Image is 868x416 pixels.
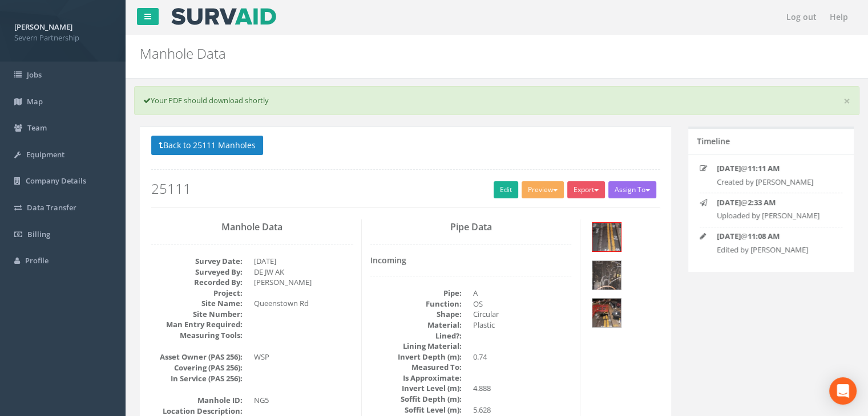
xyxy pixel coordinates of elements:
dd: DE JW AK [254,267,353,278]
dt: Man Entry Required: [151,319,243,330]
dt: Function: [370,299,462,309]
dt: Shape: [370,309,462,320]
dt: Project: [151,288,243,299]
p: Edited by [PERSON_NAME] [717,244,833,255]
img: e207d627-736f-99ae-52e7-86fd7040a2e3_36937f81-697e-468b-e0e3-2e6619b4b51d_thumb.jpg [592,223,621,251]
strong: [DATE] [717,163,741,173]
button: Back to 25111 Manholes [151,136,263,155]
strong: 2:33 AM [748,197,776,207]
dt: Lining Material: [370,341,462,352]
dd: Queenstown Rd [254,298,353,309]
span: Profile [25,255,49,266]
dt: In Service (PAS 256): [151,373,243,384]
span: Company Details [26,176,86,186]
dt: Asset Owner (PAS 256): [151,352,243,362]
span: Equipment [26,149,64,160]
dt: Measuring Tools: [151,330,243,341]
dt: Pipe: [370,288,462,299]
p: @ [717,163,833,174]
a: Edit [494,181,518,198]
strong: [PERSON_NAME] [14,22,72,32]
dd: 5.628 [473,405,572,415]
dt: Measured To: [370,362,462,373]
dt: Material: [370,320,462,331]
span: Billing [27,229,50,239]
p: @ [717,197,833,208]
span: Jobs [27,70,42,80]
dt: Is Approximate: [370,373,462,384]
strong: [DATE] [717,197,741,207]
dd: 0.74 [473,352,572,362]
dt: Invert Depth (m): [370,352,462,362]
dd: Plastic [473,320,572,331]
strong: 11:11 AM [748,163,780,173]
dd: WSP [254,352,353,362]
dd: A [473,288,572,299]
dt: Soffit Level (m): [370,405,462,415]
dt: Soffit Depth (m): [370,394,462,405]
span: Map [27,96,43,107]
img: e207d627-736f-99ae-52e7-86fd7040a2e3_e64ad246-fd2a-4045-f0bb-d16968a02464_thumb.jpg [592,261,621,289]
p: Created by [PERSON_NAME] [717,177,833,187]
span: Severn Partnership [14,32,111,43]
a: × [843,95,850,107]
div: Your PDF should download shortly [134,86,859,115]
dd: NG5 [254,395,353,406]
button: Assign To [608,181,656,198]
span: Team [27,123,47,133]
dd: 4.888 [473,383,572,394]
dt: Survey Date: [151,256,243,267]
a: [PERSON_NAME] Severn Partnership [14,19,111,43]
h3: Pipe Data [370,222,572,233]
dd: [PERSON_NAME] [254,277,353,288]
span: Data Transfer [27,202,76,213]
strong: [DATE] [717,231,741,241]
p: Uploaded by [PERSON_NAME] [717,210,833,221]
dd: [DATE] [254,256,353,267]
dt: Lined?: [370,331,462,341]
button: Export [567,181,605,198]
dd: Circular [473,309,572,320]
dt: Recorded By: [151,277,243,288]
dt: Covering (PAS 256): [151,362,243,373]
p: @ [717,231,833,242]
dt: Invert Level (m): [370,383,462,394]
strong: 11:08 AM [748,231,780,241]
dd: OS [473,299,572,309]
h2: 25111 [151,181,660,196]
h4: Incoming [370,256,572,264]
h5: Timeline [697,137,730,145]
div: Open Intercom Messenger [829,377,857,405]
h3: Manhole Data [151,222,353,233]
img: e207d627-736f-99ae-52e7-86fd7040a2e3_b9f93480-bca4-4444-0b02-550998570786_thumb.jpg [592,299,621,327]
button: Preview [522,181,564,198]
dt: Manhole ID: [151,395,243,406]
h2: Manhole Data [140,46,732,61]
dt: Surveyed By: [151,267,243,278]
dt: Site Number: [151,309,243,320]
dt: Site Name: [151,298,243,309]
